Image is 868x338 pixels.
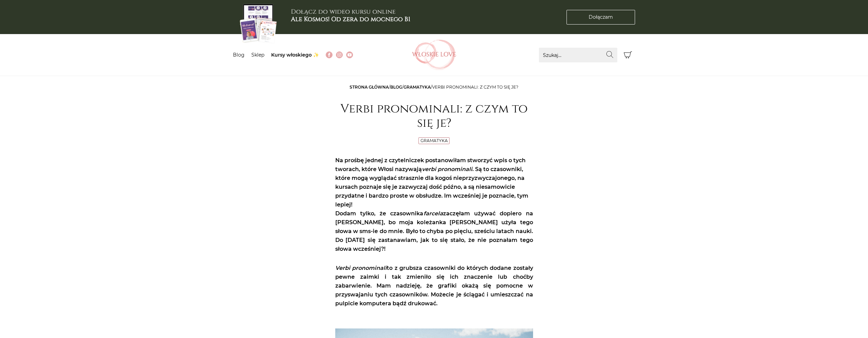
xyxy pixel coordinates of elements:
input: Szukaj... [539,48,617,62]
p: to z grubsza czasowniki do których dodane zostały pewne zaimki i tak zmieniło się ich znaczenie l... [335,264,533,308]
p: Dodam tylko, że czasownika zaczęłam używać dopiero na [PERSON_NAME], bo moja koleżanka [PERSON_NA... [335,209,533,253]
a: Blog [390,84,402,90]
em: farcela [424,210,443,217]
span: Verbi pronominali: z czym to się je? [432,84,518,90]
a: Gramatyka [421,138,448,143]
span: Dołączam [589,14,613,21]
b: Ale Kosmos! Od zera do mocnego B1 [291,15,410,24]
h1: Verbi pronominali: z czym to się je? [335,102,533,130]
h3: Dołącz do wideo kursu online [291,8,410,23]
a: Gramatyka [403,84,431,90]
span: / / / [350,84,518,90]
strong: Na prośbę jednej z czytelniczek postanowiłam stworzyć wpis o tych tworach, które Włosi nazywają .... [335,157,528,208]
a: Sklep [251,52,264,58]
img: Włoskielove [412,40,456,70]
button: Koszyk [621,48,635,62]
a: Strona główna [350,84,389,90]
em: verbi pronominali [422,166,472,172]
em: Verbi pronominali [335,265,387,271]
a: Blog [233,52,245,58]
a: Kursy włoskiego ✨ [271,52,319,58]
a: Dołączam [567,10,635,25]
